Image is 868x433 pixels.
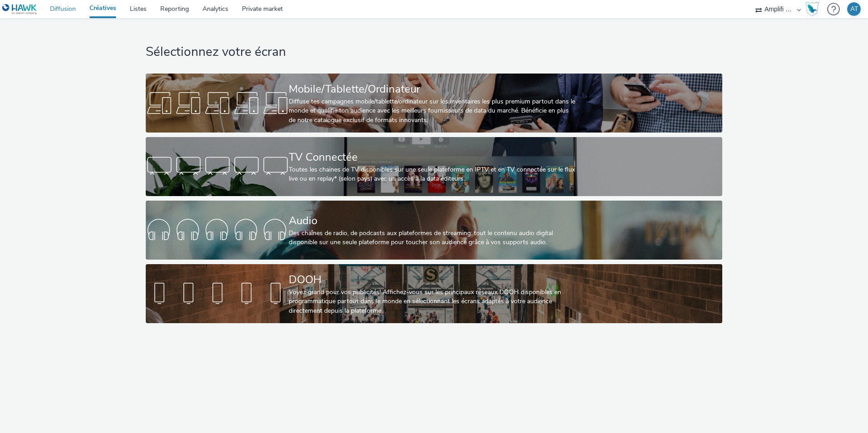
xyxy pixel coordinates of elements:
a: AudioDes chaînes de radio, de podcasts aux plateformes de streaming: tout le contenu audio digita... [146,201,722,260]
div: Toutes les chaines de TV disponibles sur une seule plateforme en IPTV et en TV connectée sur le f... [289,165,575,184]
div: TV Connectée [289,149,575,165]
a: Mobile/Tablette/OrdinateurDiffuse tes campagnes mobile/tablette/ordinateur sur les inventaires le... [146,74,722,133]
div: AT [850,2,858,16]
div: Des chaînes de radio, de podcasts aux plateformes de streaming: tout le contenu audio digital dis... [289,229,575,247]
img: undefined Logo [2,4,37,15]
div: DOOH [289,272,575,288]
div: Mobile/Tablette/Ordinateur [289,81,575,97]
a: TV ConnectéeToutes les chaines de TV disponibles sur une seule plateforme en IPTV et en TV connec... [146,137,722,196]
div: Audio [289,213,575,229]
img: Hawk Academy [805,2,819,16]
a: Hawk Academy [805,2,823,16]
div: Diffuse tes campagnes mobile/tablette/ordinateur sur les inventaires les plus premium partout dan... [289,97,575,125]
a: DOOHVoyez grand pour vos publicités! Affichez-vous sur les principaux réseaux DOOH disponibles en... [146,264,722,323]
div: Voyez grand pour vos publicités! Affichez-vous sur les principaux réseaux DOOH disponibles en pro... [289,288,575,315]
h1: Sélectionnez votre écran [146,44,722,61]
